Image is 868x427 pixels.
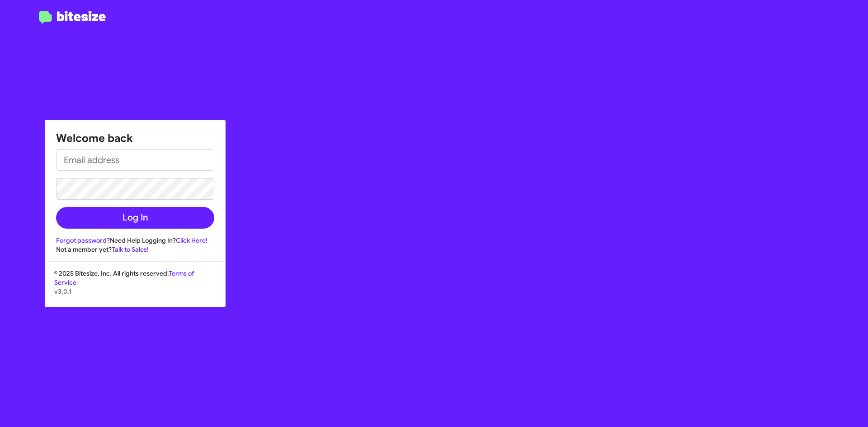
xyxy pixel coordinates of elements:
button: Log In [56,207,214,229]
div: Not a member yet? [56,245,214,254]
h1: Welcome back [56,131,214,145]
input: Email address [56,149,214,171]
a: Forgot password? [56,236,110,244]
a: Talk to Sales! [112,245,149,253]
div: © 2025 Bitesize, Inc. All rights reserved. [45,269,225,307]
div: Need Help Logging In? [56,236,214,245]
p: v3.0.1 [54,287,216,296]
a: Click Here! [176,236,208,244]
